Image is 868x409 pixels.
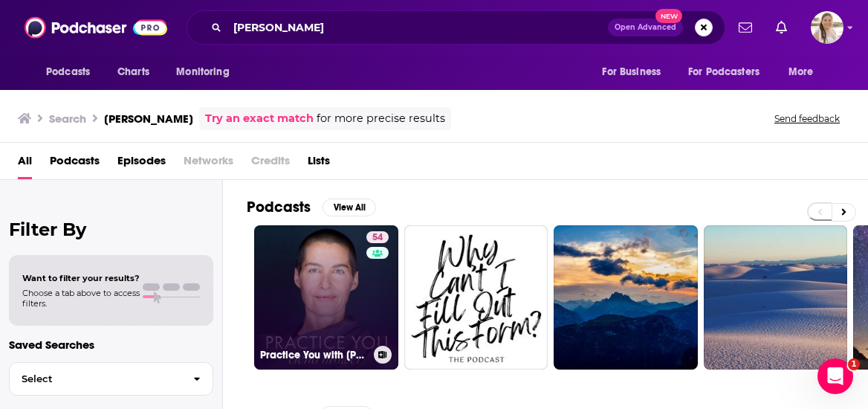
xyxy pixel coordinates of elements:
span: More [788,62,814,83]
a: All [18,149,32,179]
input: Search podcasts, credits, & more... [227,16,608,39]
span: 54 [372,231,383,245]
button: open menu [592,58,679,86]
a: Try an exact match [205,110,314,127]
span: Monitoring [176,62,229,83]
span: Logged in as acquavie [811,11,843,44]
button: Show profile menu [811,11,843,44]
a: 54Practice You with [PERSON_NAME] [254,225,398,370]
a: PodcastsView All [247,198,376,216]
span: Choose a tab above to access filters. [22,288,140,309]
span: Select [10,374,181,384]
h3: [PERSON_NAME] [104,112,193,126]
a: Episodes [117,149,166,179]
button: Send feedback [770,112,844,125]
span: For Podcasters [688,62,759,83]
span: Podcasts [46,62,90,83]
button: View All [323,199,376,216]
button: Select [9,362,213,396]
a: Lists [308,149,330,179]
button: open menu [36,58,109,86]
a: Podcasts [50,149,100,179]
h2: Podcasts [247,198,311,216]
button: open menu [166,58,248,86]
span: Open Advanced [615,24,676,31]
a: Show notifications dropdown [733,15,758,40]
button: open menu [678,58,781,86]
h3: Practice You with [PERSON_NAME] [260,349,368,361]
div: Search podcasts, credits, & more... [187,10,725,45]
a: Show notifications dropdown [770,15,793,40]
span: For Business [602,62,661,83]
span: New [655,9,682,23]
span: Credits [251,149,290,179]
span: Networks [184,149,233,179]
img: User Profile [811,11,843,44]
a: Charts [108,58,158,86]
iframe: Intercom live chat [817,358,853,394]
span: Charts [117,62,149,83]
a: 54 [366,231,389,243]
button: Open AdvancedNew [608,19,683,36]
p: Saved Searches [9,338,213,352]
span: 1 [848,358,860,370]
h3: Search [49,112,86,126]
span: for more precise results [317,110,445,127]
span: Want to filter your results? [22,273,140,283]
img: Podchaser - Follow, Share and Rate Podcasts [25,13,167,42]
button: open menu [778,58,832,86]
h2: Filter By [9,219,213,240]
